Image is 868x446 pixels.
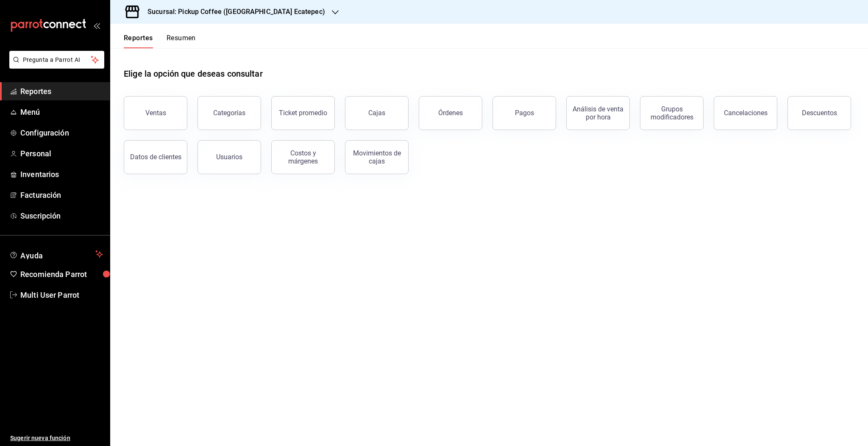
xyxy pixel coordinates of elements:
[216,153,242,161] div: Usuarios
[9,51,104,69] button: Pregunta a Parrot AI
[20,148,103,159] span: Personal
[714,96,777,130] button: Cancelaciones
[130,153,181,161] div: Datos de clientes
[515,109,534,117] div: Pagos
[345,140,409,174] button: Movimientos de cajas
[124,96,187,130] button: Ventas
[20,289,103,301] span: Multi User Parrot
[279,109,327,117] div: Ticket promedio
[167,34,196,48] button: Resumen
[141,7,325,17] h3: Sucursal: Pickup Coffee ([GEOGRAPHIC_DATA] Ecatepec)
[345,96,409,130] a: Cajas
[93,22,100,29] button: open_drawer_menu
[145,109,166,117] div: Ventas
[20,189,103,201] span: Facturación
[124,34,153,48] button: Reportes
[20,127,103,139] span: Configuración
[271,140,335,174] button: Costos y márgenes
[724,109,768,117] div: Cancelaciones
[271,96,335,130] button: Ticket promedio
[198,96,261,130] button: Categorías
[23,55,91,64] span: Pregunta a Parrot AI
[645,105,698,121] div: Grupos modificadores
[351,149,403,165] div: Movimientos de cajas
[492,96,556,130] button: Pagos
[20,210,103,222] span: Suscripción
[419,96,482,130] button: Órdenes
[124,140,187,174] button: Datos de clientes
[566,96,630,130] button: Análisis de venta por hora
[20,169,103,180] span: Inventarios
[20,106,103,118] span: Menú
[213,109,245,117] div: Categorías
[10,434,103,443] span: Sugerir nueva función
[6,61,104,70] a: Pregunta a Parrot AI
[198,140,261,174] button: Usuarios
[20,269,103,280] span: Recomienda Parrot
[124,34,196,48] div: navigation tabs
[368,108,386,118] div: Cajas
[438,109,463,117] div: Órdenes
[787,96,851,130] button: Descuentos
[277,149,329,165] div: Costos y márgenes
[572,105,624,121] div: Análisis de venta por hora
[124,67,263,80] h1: Elige la opción que deseas consultar
[20,249,92,259] span: Ayuda
[20,86,103,97] span: Reportes
[640,96,704,130] button: Grupos modificadores
[802,109,837,117] div: Descuentos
